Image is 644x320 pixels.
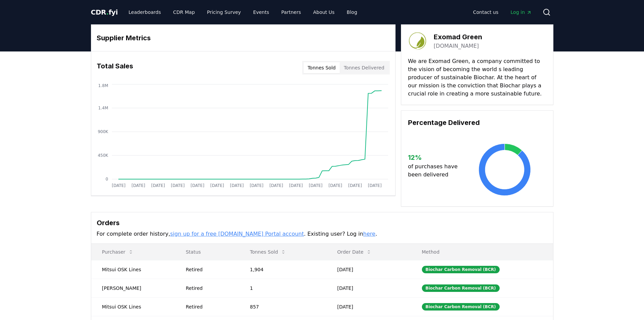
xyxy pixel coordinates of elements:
td: Mitsui OSK Lines [91,297,175,316]
a: About Us [308,6,340,18]
a: Leaderboards [123,6,166,18]
h3: Total Sales [97,61,133,74]
a: Contact us [468,6,504,18]
a: sign up for a free [DOMAIN_NAME] Portal account [170,231,304,237]
tspan: [DATE] [151,183,165,188]
div: Biochar Carbon Removal (BCR) [422,303,500,311]
a: CDR Map [168,6,200,18]
a: CDR.fyi [91,7,118,17]
tspan: 1.8M [98,83,108,88]
td: [DATE] [326,279,411,297]
tspan: [DATE] [112,183,125,188]
p: Status [180,249,234,255]
button: Tonnes Sold [244,245,291,259]
td: [PERSON_NAME] [91,279,175,297]
h3: 12 % [408,152,463,163]
tspan: 0 [105,177,108,182]
div: Biochar Carbon Removal (BCR) [422,266,500,273]
tspan: [DATE] [131,183,145,188]
td: 1,904 [239,260,326,279]
td: Mitsui OSK Lines [91,260,175,279]
td: 1 [239,279,326,297]
div: Retired [186,303,234,310]
p: Method [416,249,548,255]
nav: Main [123,6,362,18]
span: . [106,8,109,16]
p: For complete order history, . Existing user? Log in . [97,230,548,238]
p: We are Exomad Green, a company committed to the vision of becoming the world s leading producer o... [408,57,546,98]
tspan: 1.4M [98,106,108,110]
button: Tonnes Sold [304,62,340,73]
tspan: [DATE] [230,183,244,188]
tspan: [DATE] [171,183,185,188]
td: 857 [239,297,326,316]
tspan: [DATE] [328,183,342,188]
h3: Exomad Green [434,32,482,42]
td: [DATE] [326,260,411,279]
a: Partners [276,6,306,18]
div: Biochar Carbon Removal (BCR) [422,284,500,292]
tspan: 450K [98,153,109,158]
tspan: [DATE] [348,183,362,188]
h3: Percentage Delivered [408,118,546,128]
img: Exomad Green-logo [408,31,427,50]
td: [DATE] [326,297,411,316]
tspan: [DATE] [190,183,204,188]
a: Blog [341,6,363,18]
tspan: [DATE] [269,183,283,188]
a: here [363,231,375,237]
tspan: [DATE] [289,183,303,188]
a: Events [248,6,275,18]
h3: Orders [97,218,548,228]
nav: Main [468,6,537,18]
div: Retired [186,266,234,273]
tspan: [DATE] [249,183,263,188]
span: CDR fyi [91,8,118,16]
button: Purchaser [97,245,139,259]
h3: Supplier Metrics [97,33,390,43]
button: Tonnes Delivered [340,62,388,73]
button: Order Date [332,245,377,259]
span: Log in [510,9,531,16]
tspan: 900K [98,129,109,134]
a: [DOMAIN_NAME] [434,42,479,50]
p: of purchases have been delivered [408,163,463,179]
tspan: [DATE] [368,183,382,188]
tspan: [DATE] [210,183,224,188]
div: Retired [186,285,234,292]
a: Pricing Survey [201,6,246,18]
a: Log in [505,6,537,18]
tspan: [DATE] [309,183,323,188]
